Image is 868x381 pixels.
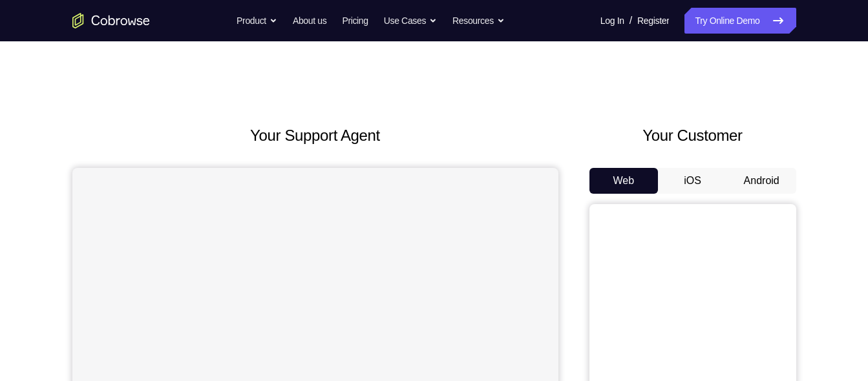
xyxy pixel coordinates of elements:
[637,8,669,34] a: Register
[72,124,558,147] h2: Your Support Agent
[658,168,727,194] button: iOS
[342,8,368,34] a: Pricing
[600,8,624,34] a: Log In
[384,8,437,34] button: Use Cases
[727,168,796,194] button: Android
[237,8,277,34] button: Product
[72,13,150,28] a: Go to the home page
[452,8,505,34] button: Resources
[589,168,659,194] button: Web
[630,13,632,28] span: /
[293,8,326,34] a: About us
[684,8,796,34] a: Try Online Demo
[589,124,796,147] h2: Your Customer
